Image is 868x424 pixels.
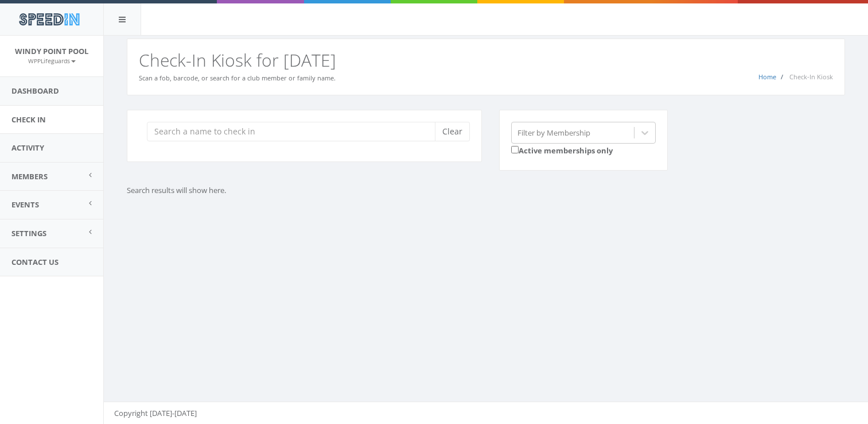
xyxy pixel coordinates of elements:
button: Clear [435,122,470,141]
small: Scan a fob, barcode, or search for a club member or family name. [139,74,336,82]
input: Active memberships only [511,146,519,153]
small: WPPLifeguards [28,57,76,65]
span: Events [11,199,39,210]
div: Filter by Membership [517,127,590,138]
img: speedin_logo.png [13,9,85,30]
a: Home [758,72,776,81]
p: Search results will show here. [127,185,660,196]
a: WPPLifeguards [28,55,76,65]
span: Members [11,171,48,182]
span: Contact Us [11,257,59,267]
span: Windy Point Pool [15,46,88,56]
h2: Check-In Kiosk for [DATE] [139,51,833,70]
label: Active memberships only [511,144,613,156]
span: Check-In Kiosk [789,72,833,81]
input: Search a name to check in [147,122,443,141]
span: Settings [11,228,46,238]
